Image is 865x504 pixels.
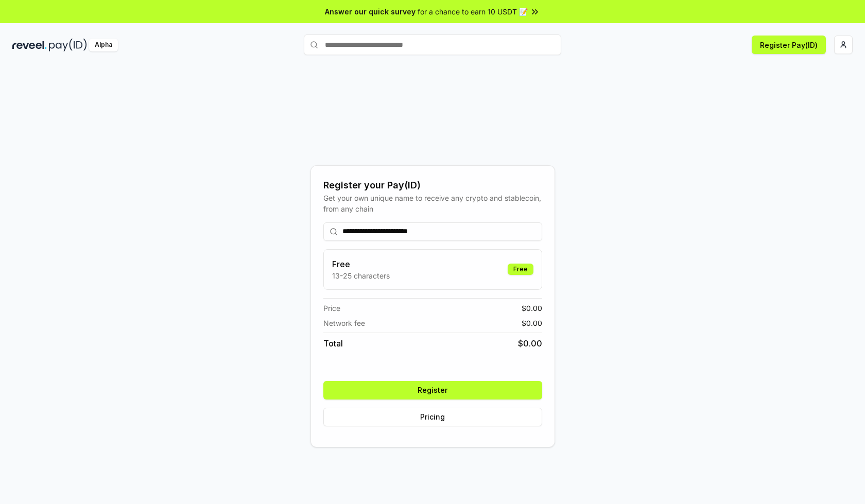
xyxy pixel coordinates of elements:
div: Get your own unique name to receive any crypto and stablecoin, from any chain [323,193,542,214]
span: for a chance to earn 10 USDT 📝 [418,6,528,17]
span: Answer our quick survey [325,6,416,17]
span: Network fee [323,318,365,328]
div: Free [508,264,533,275]
div: Alpha [89,39,118,51]
img: pay_id [49,39,87,51]
button: Pricing [323,408,542,426]
span: $ 0.00 [522,318,542,328]
span: $ 0.00 [522,303,542,314]
img: reveel_dark [12,39,47,51]
button: Register [323,381,542,399]
p: 13-25 characters [332,270,390,281]
h3: Free [332,258,390,270]
span: $ 0.00 [518,337,542,350]
span: Total [323,337,343,350]
div: Register your Pay(ID) [323,178,542,193]
button: Register Pay(ID) [752,36,826,54]
span: Price [323,303,340,314]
